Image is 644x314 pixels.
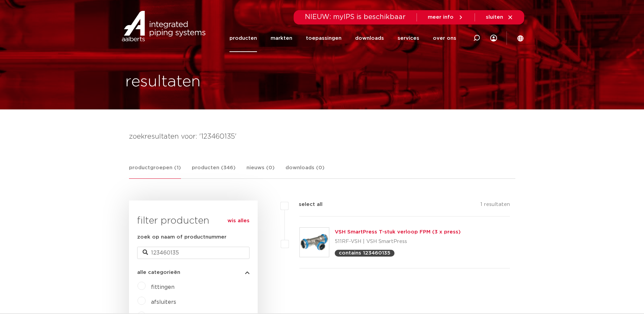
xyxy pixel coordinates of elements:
[428,15,454,20] span: meer info
[305,14,406,20] span: NIEUW: myIPS is beschikbaar
[490,24,497,52] div: my IPS
[486,15,503,20] span: sluiten
[335,236,461,247] p: 511RF-VSH | VSH SmartPress
[125,71,201,93] h1: resultaten
[271,24,292,52] a: markten
[227,217,250,225] a: wis alles
[151,299,176,305] a: afsluiters
[289,200,323,209] label: select all
[398,24,419,52] a: services
[286,164,325,178] a: downloads (0)
[229,24,456,52] nav: Menu
[480,200,510,211] p: 1 resultaten
[192,164,236,178] a: producten (346)
[129,164,181,179] a: productgroepen (1)
[129,131,515,142] h4: zoekresultaten voor: '123460135'
[339,250,390,256] p: contains 123460135
[229,24,257,52] a: producten
[355,24,384,52] a: downloads
[428,14,464,20] a: meer info
[335,229,461,234] a: VSH SmartPress T-stuk verloop FPM (3 x press)
[137,247,250,259] input: zoeken
[137,233,226,241] label: zoek op naam of productnummer
[306,24,342,52] a: toepassingen
[151,284,174,290] a: fittingen
[433,24,456,52] a: over ons
[486,14,513,20] a: sluiten
[246,164,275,178] a: nieuws (0)
[137,270,180,275] span: alle categorieën
[300,228,329,257] img: Thumbnail for VSH SmartPress T-stuk verloop FPM (3 x press)
[137,270,250,275] button: alle categorieën
[137,214,250,228] h3: filter producten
